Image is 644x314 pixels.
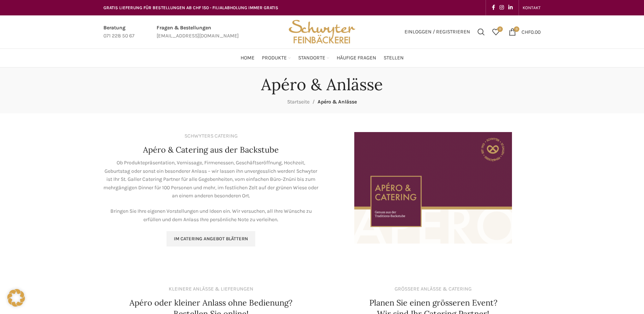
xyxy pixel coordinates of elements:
[405,29,470,34] span: Einloggen / Registrieren
[167,231,255,247] a: Im Catering Angebot blättern
[514,26,519,32] span: 0
[497,26,503,32] span: 0
[354,185,512,191] a: Image link
[506,3,515,13] a: Linkedin social link
[489,25,503,39] a: 0
[298,55,325,62] span: Standorte
[143,144,279,156] h4: Apéro & Catering aus der Backstube
[523,5,541,10] span: KONTAKT
[519,0,544,15] div: Secondary navigation
[286,15,358,48] img: Bäckerei Schwyter
[490,3,497,13] a: Facebook social link
[522,29,531,35] span: CHF
[286,28,358,34] a: Site logo
[103,159,318,200] p: Ob Produktepräsentation, Vernissage, Firmenessen, Geschäftseröffnung, Hochzeit, Geburtstag oder s...
[184,132,238,140] div: SCHWYTERS CATERING
[384,51,404,65] a: Stellen
[174,236,248,242] span: Im Catering Angebot blättern
[523,0,541,15] a: KONTAKT
[489,25,503,39] div: Meine Wunschliste
[401,25,474,39] a: Einloggen / Registrieren
[505,25,544,39] a: 0 CHF0.00
[241,51,255,65] a: Home
[261,75,383,94] h1: Apéro & Anlässe
[395,285,472,293] div: GRÖSSERE ANLÄSSE & CATERING
[103,207,318,224] p: Bringen Sie Ihre eigenen Vorstellungen und Ideen ein. Wir versuchen, all Ihre Wünsche zu erfüllen...
[262,51,291,65] a: Produkte
[298,51,329,65] a: Standorte
[103,5,278,10] span: GRATIS LIEFERUNG FÜR BESTELLUNGEN AB CHF 150 - FILIALABHOLUNG IMMER GRATIS
[103,24,135,40] a: Infobox link
[262,55,287,62] span: Produkte
[100,51,544,65] div: Main navigation
[169,285,253,293] div: KLEINERE ANLÄSSE & LIEFERUNGEN
[157,24,239,40] a: Infobox link
[241,55,255,62] span: Home
[474,25,489,39] a: Suchen
[287,99,310,105] a: Startseite
[337,55,376,62] span: Häufige Fragen
[384,55,404,62] span: Stellen
[337,51,376,65] a: Häufige Fragen
[318,99,357,105] span: Apéro & Anlässe
[497,3,506,13] a: Instagram social link
[522,29,541,35] bdi: 0.00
